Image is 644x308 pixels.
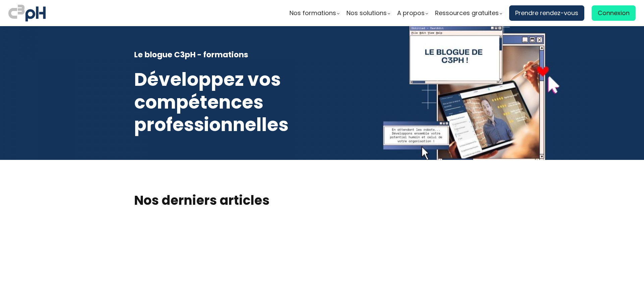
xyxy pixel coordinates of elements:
[134,192,510,209] h2: Nos derniers articles
[509,5,584,21] a: Prendre rendez-vous
[289,8,336,18] span: Nos formations
[134,68,311,136] h1: Développez vos compétences professionnelles
[8,3,46,23] img: logo C3PH
[346,8,387,18] span: Nos solutions
[397,8,425,18] span: A propos
[435,8,499,18] span: Ressources gratuites
[515,8,578,18] span: Prendre rendez-vous
[134,50,311,60] h2: Le blogue C3pH - formations
[592,5,636,21] a: Connexion
[598,8,630,18] span: Connexion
